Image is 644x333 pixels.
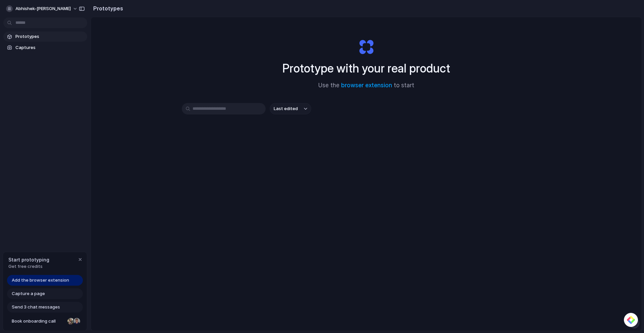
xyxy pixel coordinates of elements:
a: Book onboarding call [7,316,83,327]
span: Add the browser extension [12,277,69,284]
h2: Prototypes [91,4,123,12]
span: Capture a page [12,290,45,297]
span: Start prototyping [8,256,49,263]
span: Captures [15,44,85,51]
button: Last edited [270,103,311,114]
span: Get free credits [8,263,49,270]
span: Book onboarding call [12,318,65,325]
a: browser extension [341,82,392,89]
span: Prototypes [15,33,85,40]
h1: Prototype with your real product [282,59,450,77]
button: abhishek-[PERSON_NAME] [3,3,81,14]
span: Send 3 chat messages [12,304,60,311]
span: abhishek-[PERSON_NAME] [15,5,71,12]
span: Last edited [274,105,298,112]
div: Nicole Kubica [67,317,75,325]
a: Prototypes [3,32,87,42]
span: Use the to start [318,81,414,90]
div: Christian Iacullo [73,317,81,325]
a: Captures [3,43,87,53]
